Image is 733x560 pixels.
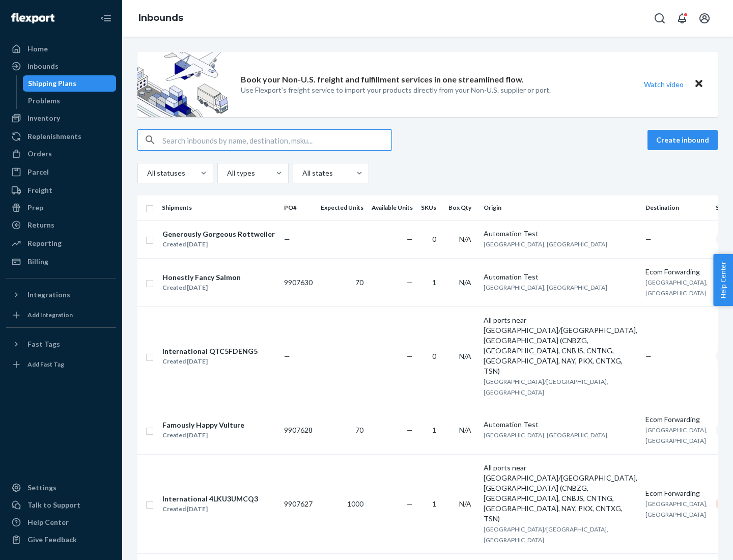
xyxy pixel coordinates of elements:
[650,8,670,29] button: Open Search Box
[27,257,48,267] div: Billing
[96,8,116,29] button: Close Navigation
[27,339,60,349] div: Fast Tags
[407,278,413,287] span: —
[6,164,116,180] a: Parcel
[162,430,244,440] div: Created [DATE]
[459,235,471,243] span: N/A
[672,8,692,29] button: Open notifications
[645,352,652,360] span: —
[284,235,290,243] span: —
[23,75,117,92] a: Shipping Plans
[645,267,708,277] div: Ecom Forwarding
[162,420,244,430] div: Famously Happy Vulture
[713,254,733,306] button: Help Center
[241,74,524,86] p: Book your Non-U.S. freight and fulfillment services in one streamlined flow.
[6,480,116,496] a: Settings
[6,58,116,74] a: Inbounds
[28,96,60,106] div: Problems
[27,311,73,319] div: Add Integration
[645,426,708,444] span: [GEOGRAPHIC_DATA], [GEOGRAPHIC_DATA]
[162,272,241,283] div: Honestly Fancy Salmon
[368,195,417,220] th: Available Units
[407,499,413,508] span: —
[6,497,116,513] a: Talk to Support
[484,525,608,544] span: [GEOGRAPHIC_DATA]/[GEOGRAPHIC_DATA], [GEOGRAPHIC_DATA]
[484,229,637,239] div: Automation Test
[27,483,57,493] div: Settings
[645,500,708,518] span: [GEOGRAPHIC_DATA], [GEOGRAPHIC_DATA]
[459,426,471,434] span: N/A
[27,290,70,300] div: Integrations
[27,44,48,54] div: Home
[484,431,607,439] span: [GEOGRAPHIC_DATA], [GEOGRAPHIC_DATA]
[6,531,116,548] button: Give Feedback
[6,307,116,323] a: Add Integration
[432,499,436,508] span: 1
[27,360,64,369] div: Add Fast Tag
[27,238,62,248] div: Reporting
[6,514,116,530] a: Help Center
[6,128,116,145] a: Replenishments
[27,61,59,71] div: Inbounds
[459,352,471,360] span: N/A
[407,426,413,434] span: —
[28,78,76,89] div: Shipping Plans
[241,85,551,95] p: Use Flexport’s freight service to import your products directly from your Non-U.S. supplier or port.
[480,195,641,220] th: Origin
[407,235,413,243] span: —
[645,414,708,425] div: Ecom Forwarding
[130,4,191,33] ol: breadcrumbs
[6,336,116,352] button: Fast Tags
[11,13,54,23] img: Flexport logo
[280,195,317,220] th: PO#
[484,419,637,430] div: Automation Test
[355,278,363,287] span: 70
[645,488,708,498] div: Ecom Forwarding
[484,378,608,396] span: [GEOGRAPHIC_DATA]/[GEOGRAPHIC_DATA], [GEOGRAPHIC_DATA]
[6,356,116,373] a: Add Fast Tag
[146,168,147,178] input: All statuses
[162,504,258,514] div: Created [DATE]
[284,352,290,360] span: —
[484,240,607,248] span: [GEOGRAPHIC_DATA], [GEOGRAPHIC_DATA]
[6,146,116,162] a: Orders
[694,8,715,29] button: Open account menu
[23,93,117,109] a: Problems
[162,229,275,239] div: Generously Gorgeous Rottweiler
[647,130,718,150] button: Create inbound
[432,426,436,434] span: 1
[226,168,227,178] input: All types
[27,149,52,159] div: Orders
[355,426,363,434] span: 70
[138,12,183,23] a: Inbounds
[459,278,471,287] span: N/A
[484,463,637,524] div: All ports near [GEOGRAPHIC_DATA]/[GEOGRAPHIC_DATA], [GEOGRAPHIC_DATA] (CNBZG, [GEOGRAPHIC_DATA], ...
[27,220,54,230] div: Returns
[6,287,116,303] button: Integrations
[432,235,436,243] span: 0
[6,110,116,126] a: Inventory
[162,346,258,356] div: International QTC5FDENG5
[280,258,317,306] td: 9907630
[301,168,302,178] input: All states
[645,235,652,243] span: —
[27,131,81,142] div: Replenishments
[6,182,116,199] a: Freight
[444,195,480,220] th: Box Qty
[484,284,607,291] span: [GEOGRAPHIC_DATA], [GEOGRAPHIC_DATA]
[27,517,69,527] div: Help Center
[27,203,43,213] div: Prep
[27,535,77,545] div: Give Feedback
[162,494,258,504] div: International 4LKU3UMCQ3
[459,499,471,508] span: N/A
[27,113,60,123] div: Inventory
[317,195,368,220] th: Expected Units
[27,500,80,510] div: Talk to Support
[6,254,116,270] a: Billing
[280,454,317,553] td: 9907627
[645,278,708,297] span: [GEOGRAPHIC_DATA], [GEOGRAPHIC_DATA]
[692,77,706,92] button: Close
[162,130,391,150] input: Search inbounds by name, destination, msku...
[6,200,116,216] a: Prep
